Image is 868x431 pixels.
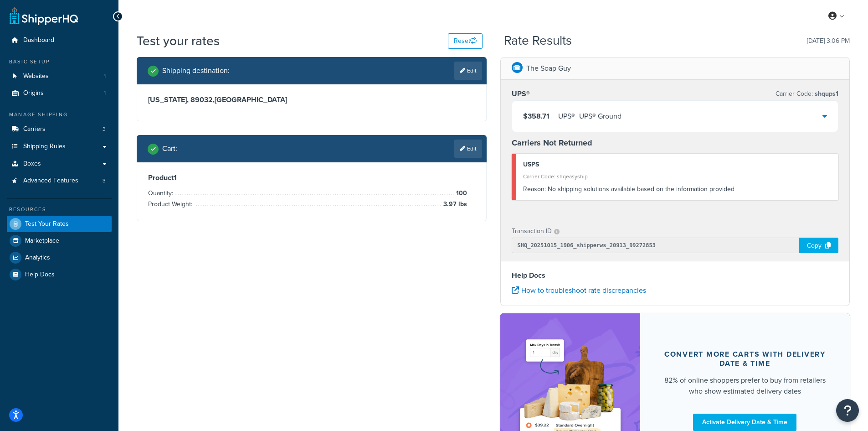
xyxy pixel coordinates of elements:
span: Analytics [25,254,50,262]
span: Dashboard [23,36,54,44]
a: Shipping Rules [7,138,112,155]
div: Basic Setup [7,58,112,66]
div: No shipping solutions available based on the information provided [523,183,832,196]
div: 82% of online shoppers prefer to buy from retailers who show estimated delivery dates [662,375,828,397]
span: 3 [103,177,106,185]
p: Transaction ID [512,225,552,238]
h3: Product 1 [148,173,475,182]
a: Origins1 [7,85,112,102]
a: Boxes [7,156,112,172]
div: UPS® - UPS® Ground [558,110,621,123]
li: Advanced Features [7,172,112,189]
a: Advanced Features3 [7,172,112,189]
a: Help Docs [7,266,112,283]
a: Edit [454,140,482,158]
h2: Cart : [162,145,177,153]
span: shqups1 [813,89,838,99]
span: Advanced Features [23,177,78,185]
a: Marketplace [7,233,112,249]
p: [DATE] 3:06 PM [807,35,850,47]
span: 1 [104,73,106,80]
a: Carriers3 [7,121,112,138]
li: Origins [7,85,112,102]
span: Reason: [523,184,546,194]
span: 3.97 lbs [441,199,467,210]
span: Marketplace [25,237,59,245]
a: Activate Delivery Date & Time [693,414,796,431]
span: 1 [104,89,106,97]
div: USPS [523,158,832,171]
span: Quantity: [148,188,175,198]
div: Convert more carts with delivery date & time [662,350,828,368]
button: Open Resource Center [836,399,859,422]
div: Carrier Code: shqeasyship [523,170,832,183]
a: Test Your Rates [7,216,112,232]
h4: Help Docs [512,270,839,281]
a: How to troubleshoot rate discrepancies [512,285,646,296]
span: Test Your Rates [25,220,69,228]
div: Copy [799,238,838,253]
p: The Soap Guy [526,62,571,75]
strong: Carriers Not Returned [512,137,592,149]
h3: UPS® [512,89,530,99]
a: Analytics [7,249,112,266]
span: Carriers [23,125,46,133]
a: Websites1 [7,68,112,85]
span: Websites [23,73,49,80]
li: Websites [7,68,112,85]
div: Resources [7,206,112,213]
div: Manage Shipping [7,111,112,119]
h1: Test your rates [137,32,220,50]
span: $358.71 [523,111,550,121]
span: Help Docs [25,271,55,279]
span: Boxes [23,160,41,168]
button: Reset [448,33,483,49]
a: Edit [454,62,482,80]
h2: Rate Results [504,34,572,48]
a: Dashboard [7,32,112,49]
h3: [US_STATE], 89032 , [GEOGRAPHIC_DATA] [148,95,475,104]
h2: Shipping destination : [162,67,230,75]
span: Shipping Rules [23,143,66,151]
p: Carrier Code: [776,88,838,100]
span: 100 [454,188,467,199]
li: Carriers [7,121,112,138]
span: Origins [23,89,44,97]
span: Product Weight: [148,199,195,209]
span: 3 [103,125,106,133]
